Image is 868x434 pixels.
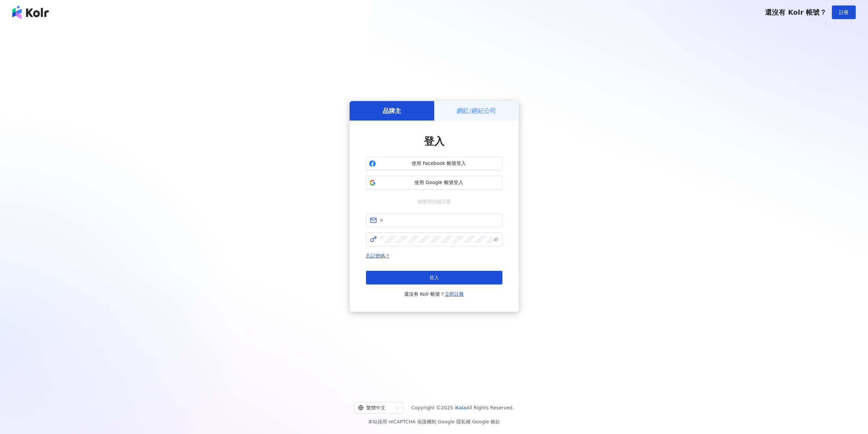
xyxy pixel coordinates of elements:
span: 還沒有 Kolr 帳號？ [404,290,464,298]
a: Google 條款 [472,419,500,424]
span: 本站採用 reCAPTCHA 保護機制 [368,418,500,426]
span: | [436,419,438,424]
button: 註冊 [832,5,856,19]
span: 登入 [424,135,444,147]
h5: 網紅/經紀公司 [457,107,496,115]
span: Copyright © 2025 All Rights Reserved. [411,404,514,412]
span: 使用 Facebook 帳號登入 [379,160,499,167]
span: 還沒有 Kolr 帳號？ [765,8,826,16]
span: | [471,419,472,424]
a: 忘記密碼？ [366,253,390,258]
span: 使用 Google 帳號登入 [379,179,499,186]
a: Google 隱私權 [438,419,471,424]
h5: 品牌主 [383,107,401,115]
button: 登入 [366,271,502,284]
a: iKala [455,405,466,410]
div: 繁體中文 [358,402,393,413]
span: eye-invisible [494,237,498,242]
img: logo [12,5,49,19]
span: 登入 [429,275,439,280]
button: 使用 Google 帳號登入 [366,176,502,190]
span: 註冊 [839,10,849,15]
a: 立即註冊 [445,291,464,297]
span: 或使用信箱註冊 [413,198,456,205]
button: 使用 Facebook 帳號登入 [366,157,502,170]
